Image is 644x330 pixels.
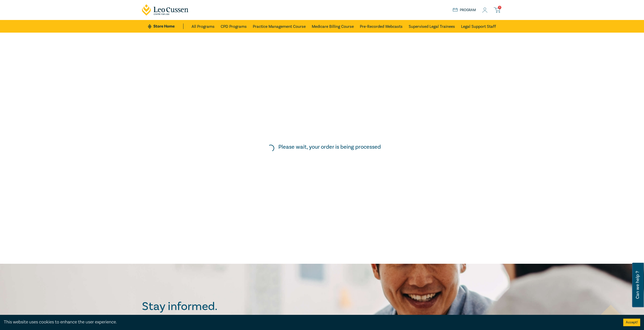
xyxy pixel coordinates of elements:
div: This website uses cookies to enhance the user experience. [4,319,616,325]
h5: Please wait, your order is being processed [278,144,381,150]
a: All Programs [192,20,215,33]
a: Store Home [148,24,183,29]
a: Program [453,7,476,13]
a: Supervised Legal Trainees [409,20,455,33]
span: 0 [498,6,501,9]
a: CPD Programs [221,20,247,33]
span: Can we help ? [635,266,640,304]
a: Pre-Recorded Webcasts [360,20,403,33]
a: Legal Support Staff [461,20,496,33]
h2: Stay informed. [142,300,261,313]
button: Accept cookies [623,319,640,326]
a: Practice Management Course [253,20,306,33]
a: Medicare Billing Course [312,20,354,33]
